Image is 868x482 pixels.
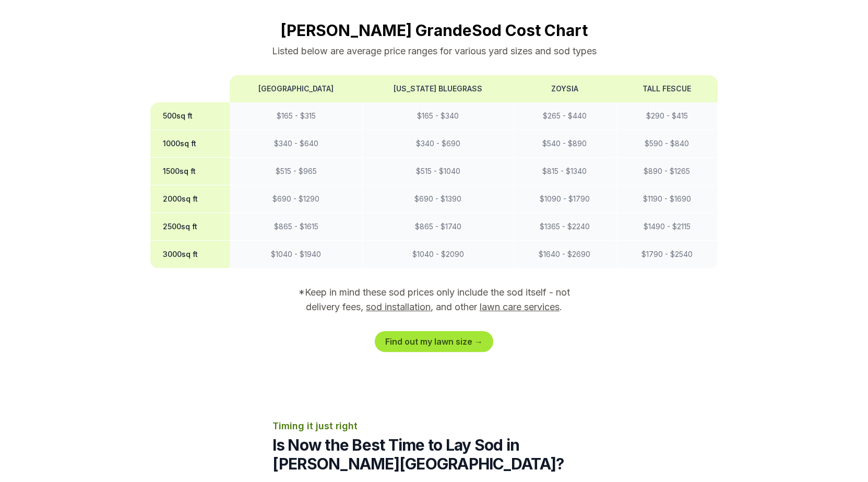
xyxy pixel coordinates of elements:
[616,185,718,213] td: $ 1190 - $ 1690
[514,102,616,130] td: $ 265 - $ 440
[150,213,230,241] th: 2500 sq ft
[616,75,718,102] th: Tall Fescue
[150,44,718,58] p: Listed below are average price ranges for various yard sizes and sod types
[230,102,363,130] td: $ 165 - $ 315
[363,102,514,130] td: $ 165 - $ 340
[363,213,514,241] td: $ 865 - $ 1740
[514,241,616,268] td: $ 1640 - $ 2690
[284,285,585,314] p: *Keep in mind these sod prices only include the sod itself - not delivery fees, , and other .
[363,241,514,268] td: $ 1040 - $ 2090
[150,158,230,185] th: 1500 sq ft
[272,419,596,433] p: Timing it just right
[150,130,230,158] th: 1000 sq ft
[150,185,230,213] th: 2000 sq ft
[514,158,616,185] td: $ 815 - $ 1340
[616,241,718,268] td: $ 1790 - $ 2540
[514,185,616,213] td: $ 1090 - $ 1790
[150,102,230,130] th: 500 sq ft
[375,331,493,352] a: Find out my lawn size →
[363,130,514,158] td: $ 340 - $ 690
[230,130,363,158] td: $ 340 - $ 640
[616,213,718,241] td: $ 1490 - $ 2115
[363,75,514,102] th: [US_STATE] Bluegrass
[272,436,596,473] h2: Is Now the Best Time to Lay Sod in [PERSON_NAME][GEOGRAPHIC_DATA]?
[230,213,363,241] td: $ 865 - $ 1615
[230,185,363,213] td: $ 690 - $ 1290
[514,130,616,158] td: $ 540 - $ 890
[230,241,363,268] td: $ 1040 - $ 1940
[230,158,363,185] td: $ 515 - $ 965
[616,158,718,185] td: $ 890 - $ 1265
[514,213,616,241] td: $ 1365 - $ 2240
[616,130,718,158] td: $ 590 - $ 840
[150,21,718,40] h2: [PERSON_NAME] Grande Sod Cost Chart
[150,241,230,268] th: 3000 sq ft
[363,158,514,185] td: $ 515 - $ 1040
[514,75,616,102] th: Zoysia
[616,102,718,130] td: $ 290 - $ 415
[363,185,514,213] td: $ 690 - $ 1390
[230,75,363,102] th: [GEOGRAPHIC_DATA]
[480,301,560,312] a: lawn care services
[366,301,431,312] a: sod installation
